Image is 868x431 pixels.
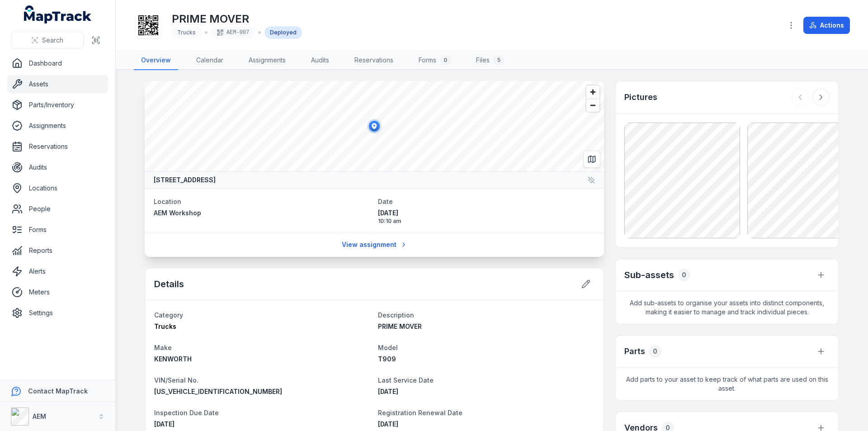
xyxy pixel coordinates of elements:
time: 2/22/2026, 12:00:00 AM [378,420,398,428]
span: Inspection Due Date [154,409,219,417]
h2: Details [154,278,184,290]
a: Settings [7,304,108,322]
span: [DATE] [154,420,175,428]
span: Trucks [154,322,176,330]
button: Zoom out [586,99,599,112]
span: Add parts to your asset to keep track of what parts are used on this asset. [615,368,839,400]
a: Assignments [241,51,293,70]
span: AEM Workshop [154,209,201,217]
time: 10/7/2025, 10:10:50 AM [378,208,595,225]
strong: Contact MapTrack [28,387,88,395]
a: Parts/Inventory [7,96,108,114]
span: PRIME MOVER [378,322,422,330]
a: Assignments [7,117,108,135]
h3: Pictures [624,91,657,104]
h2: Sub-assets [624,269,674,281]
div: Deployed [264,26,302,39]
a: Reports [7,242,108,260]
button: Actions [803,17,850,34]
button: Switch to Map View [583,151,600,168]
canvas: Map [145,81,604,171]
h1: PRIME MOVER [172,12,302,26]
a: Audits [304,51,336,70]
span: [US_VEHICLE_IDENTIFICATION_NUMBER] [154,388,282,395]
a: MapTrack [24,5,92,24]
span: [DATE] [378,208,595,218]
a: AEM Workshop [154,208,371,218]
span: [DATE] [378,420,398,428]
a: Reservations [347,51,401,70]
a: Reservations [7,137,108,156]
span: T909 [378,355,396,363]
span: KENWORTH [154,355,192,363]
span: [DATE] [378,388,398,395]
time: 3/22/2026, 12:00:00 AM [154,420,175,428]
h3: Parts [624,345,645,358]
a: Alerts [7,262,108,280]
a: Overview [134,51,178,70]
a: View assignment [336,236,413,253]
time: 9/15/2025, 12:00:00 AM [378,388,398,395]
a: Assets [7,75,108,93]
div: 0 [649,345,661,358]
span: Model [378,344,398,351]
strong: AEM [33,412,46,420]
span: Description [378,311,414,319]
span: Category [154,311,183,319]
a: Dashboard [7,54,108,72]
span: Search [42,36,63,45]
strong: [STREET_ADDRESS] [154,175,216,185]
a: Forms0 [411,51,458,70]
span: Make [154,344,172,351]
button: Zoom in [586,85,599,99]
a: People [7,200,108,218]
a: Files5 [469,51,511,70]
a: Calendar [189,51,231,70]
span: 10:10 am [378,218,595,225]
a: Audits [7,158,108,176]
a: Locations [7,179,108,197]
span: Date [378,198,393,205]
div: 0 [440,55,451,66]
span: Add sub-assets to organise your assets into distinct components, making it easier to manage and t... [615,291,839,324]
span: Location [154,198,181,205]
div: 0 [678,269,690,281]
div: 5 [493,55,504,66]
span: Trucks [177,29,196,36]
div: AEM-007 [211,26,255,39]
span: VIN/Serial No. [154,376,198,384]
span: Last Service Date [378,376,434,384]
a: Forms [7,221,108,239]
button: Search [11,32,84,49]
a: Meters [7,283,108,301]
span: Registration Renewal Date [378,409,462,417]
